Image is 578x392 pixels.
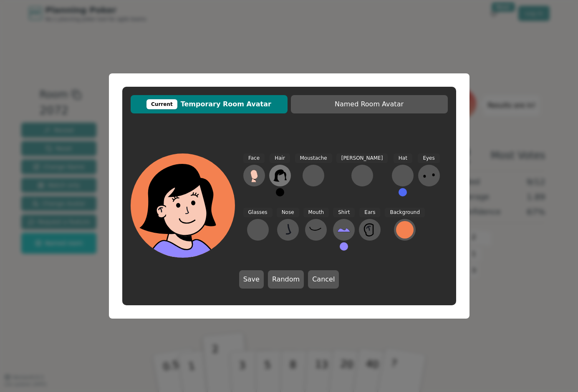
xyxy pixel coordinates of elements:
div: Current [146,99,177,109]
span: Named Room Avatar [295,99,444,109]
span: Mouth [303,208,329,217]
span: Shirt [333,208,355,217]
span: [PERSON_NAME] [336,153,388,163]
span: Nose [277,208,299,217]
span: Face [243,153,265,163]
span: Hat [394,153,412,163]
span: Eyes [418,153,439,163]
button: Named Room Avatar [291,95,448,113]
span: Temporary Room Avatar [135,99,283,109]
span: Moustache [295,153,332,163]
span: Hair [270,153,290,163]
span: Glasses [243,208,273,217]
button: Random [268,270,304,289]
button: CurrentTemporary Room Avatar [131,95,288,113]
span: Ears [359,208,380,217]
span: Background [385,208,425,217]
button: Save [239,270,264,289]
button: Cancel [308,270,339,289]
